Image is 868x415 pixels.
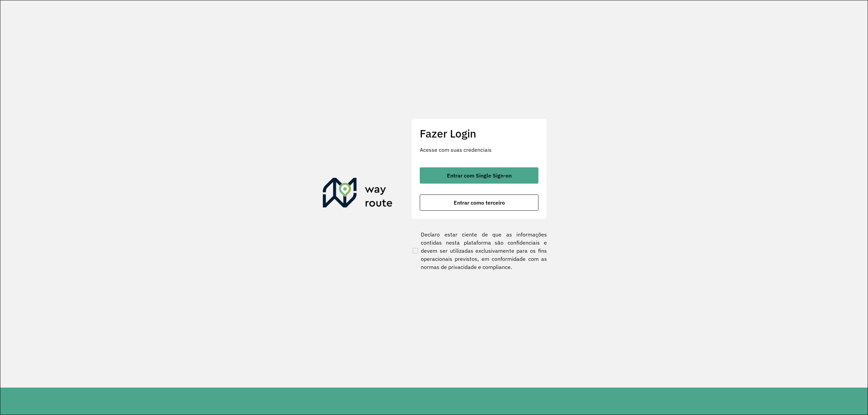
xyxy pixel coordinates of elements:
button: button [420,194,538,211]
h2: Fazer Login [420,127,538,140]
p: Acesse com suas credenciais [420,146,538,154]
img: Roteirizador AmbevTech [323,178,393,210]
span: Entrar com Single Sign-on [447,173,512,178]
label: Declaro estar ciente de que as informações contidas nesta plataforma são confidenciais e devem se... [411,230,547,271]
button: button [420,167,538,184]
span: Entrar como terceiro [454,200,505,205]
